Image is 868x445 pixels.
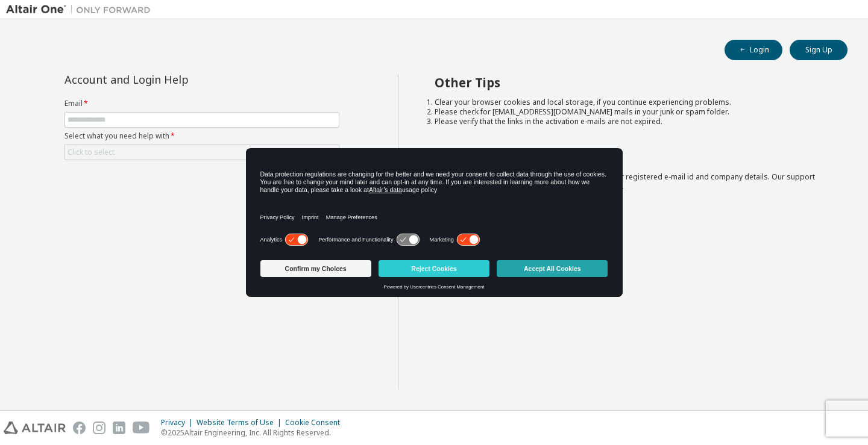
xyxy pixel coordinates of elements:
button: Login [725,40,782,60]
h2: Other Tips [435,75,826,90]
img: linkedin.svg [113,422,125,434]
span: with a brief description of the problem, your registered e-mail id and company details. Our suppo... [435,172,815,191]
label: Select what you need help with [64,131,339,141]
div: Cookie Consent [285,418,347,428]
li: Please verify that the links in the activation e-mails are not expired. [435,117,826,126]
img: youtube.svg [133,422,150,434]
button: Sign Up [790,40,848,60]
img: altair_logo.svg [4,422,66,434]
li: Please check for [EMAIL_ADDRESS][DOMAIN_NAME] mails in your junk or spam folder. [435,107,826,117]
h2: Not sure how to login? [435,149,826,165]
p: © 2025 Altair Engineering, Inc. All Rights Reserved. [161,428,347,438]
div: Click to select [68,148,115,157]
li: Clear your browser cookies and local storage, if you continue experiencing problems. [435,98,826,107]
img: facebook.svg [73,422,86,434]
img: Altair One [6,4,157,16]
label: Email [64,99,339,108]
div: Account and Login Help [64,75,285,84]
img: instagram.svg [93,422,105,434]
div: Click to select [65,145,339,160]
div: Website Terms of Use [197,418,285,428]
div: Privacy [161,418,197,428]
